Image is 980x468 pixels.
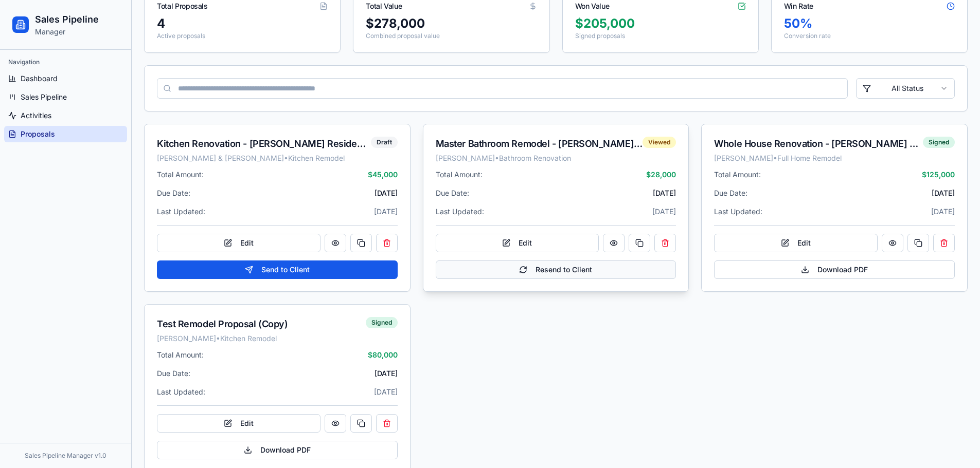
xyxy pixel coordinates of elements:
div: 50 % [784,15,955,32]
div: Sales Pipeline Manager v1.0 [8,452,123,460]
div: Won Value [575,1,610,11]
button: Send to Client [157,260,398,279]
div: [PERSON_NAME] • Full Home Remodel [714,153,923,163]
span: [DATE] [931,207,955,217]
button: Download PDF [714,260,955,279]
div: Draft [371,137,398,148]
span: [DATE] [374,387,398,397]
div: Kitchen Renovation - [PERSON_NAME] Residence [157,137,371,151]
span: Total Amount: [157,170,204,180]
span: Total Amount: [436,170,483,180]
div: 4 [157,15,328,32]
button: Edit [157,234,320,252]
button: Resend to Client [436,260,676,279]
span: Last Updated: [436,207,484,217]
span: Due Date: [714,188,747,198]
span: Due Date: [157,188,190,198]
span: Last Updated: [714,207,762,217]
p: Combined proposal value [366,32,537,40]
a: Sales Pipeline [4,89,127,105]
span: Sales Pipeline [21,92,67,102]
span: Due Date: [157,368,190,379]
h1: Sales Pipeline [35,12,99,27]
p: Active proposals [157,32,328,40]
div: Navigation [4,54,127,70]
span: Last Updated: [157,207,205,217]
a: Proposals [4,126,127,142]
div: $ 205,000 [575,15,746,32]
div: Total Value [366,1,402,11]
span: Proposals [21,129,55,139]
div: Master Bathroom Remodel - [PERSON_NAME] Home [436,137,643,151]
div: Whole House Renovation - [PERSON_NAME] Property [714,137,923,151]
span: [DATE] [653,188,676,198]
span: $ 28,000 [646,170,676,180]
div: Total Proposals [157,1,208,11]
p: Signed proposals [575,32,746,40]
a: Dashboard [4,70,127,87]
span: [DATE] [374,207,398,217]
a: Activities [4,107,127,124]
span: $ 80,000 [368,350,398,360]
span: Activities [21,110,51,121]
div: Signed [923,137,955,148]
span: [DATE] [932,188,955,198]
span: Due Date: [436,188,469,198]
div: Test Remodel Proposal (Copy) [157,317,366,331]
p: Manager [35,27,99,37]
div: Win Rate [784,1,813,11]
div: Signed [366,317,398,328]
button: Download PDF [157,441,398,459]
span: [DATE] [652,207,676,217]
div: [PERSON_NAME] & [PERSON_NAME] • Kitchen Remodel [157,153,371,163]
span: $ 45,000 [368,170,398,180]
span: Dashboard [21,73,58,84]
div: [PERSON_NAME] • Bathroom Renovation [436,153,643,163]
span: [DATE] [375,188,398,198]
button: Edit [714,234,878,252]
span: $ 125,000 [922,170,955,180]
div: [PERSON_NAME] • Kitchen Remodel [157,333,366,344]
button: Edit [436,234,599,252]
span: Total Amount: [714,170,761,180]
span: [DATE] [375,368,398,379]
div: Viewed [643,137,676,148]
div: $ 278,000 [366,15,537,32]
span: Total Amount: [157,350,204,360]
button: Edit [157,414,320,433]
span: Last Updated: [157,387,205,397]
p: Conversion rate [784,32,955,40]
